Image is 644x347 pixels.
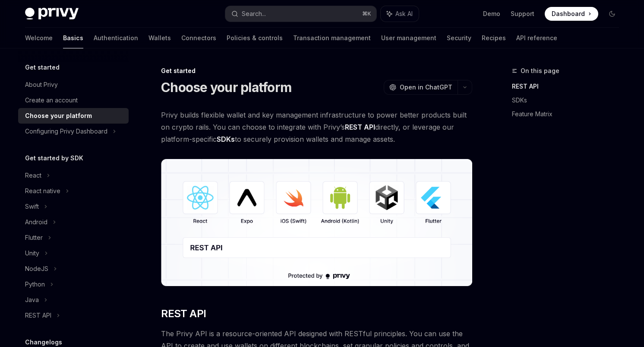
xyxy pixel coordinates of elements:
a: SDKs [512,93,626,107]
div: Create an account [25,95,78,105]
button: Open in ChatGPT [384,80,458,95]
a: Demo [483,10,500,18]
div: REST API [25,310,51,321]
span: REST API [161,307,206,321]
span: Ask AI [395,10,413,18]
button: Toggle dark mode [605,7,619,21]
img: dark logo [25,8,79,20]
a: Wallets [148,28,171,48]
h5: Get started [25,62,60,73]
a: Connectors [181,28,216,48]
a: Feature Matrix [512,107,626,121]
strong: SDKs [217,135,235,143]
div: Flutter [25,232,43,243]
a: About Privy [18,77,129,92]
strong: REST API [345,123,375,131]
a: Security [447,28,471,48]
div: Swift [25,201,39,212]
a: Create an account [18,92,129,108]
button: Search...⌘K [225,6,376,22]
div: React [25,170,41,181]
span: On this page [521,66,559,76]
a: Welcome [25,28,53,48]
img: images/Platform2.png [161,159,472,286]
div: Android [25,217,47,227]
div: Python [25,279,45,290]
div: Search... [242,9,266,19]
div: React native [25,186,60,196]
div: Configuring Privy Dashboard [25,126,107,137]
h5: Get started by SDK [25,153,83,163]
span: Open in ChatGPT [400,83,452,92]
a: Basics [63,28,83,48]
a: Transaction management [293,28,371,48]
a: Choose your platform [18,108,129,124]
span: Dashboard [552,10,585,18]
a: Dashboard [545,7,598,21]
span: ⌘ K [362,10,371,17]
div: Java [25,295,39,305]
a: Support [511,10,534,18]
a: Recipes [482,28,506,48]
div: Choose your platform [25,111,92,121]
a: API reference [516,28,557,48]
div: NodeJS [25,264,48,274]
span: Privy builds flexible wallet and key management infrastructure to power better products built on ... [161,109,472,145]
div: Unity [25,248,39,258]
a: Authentication [94,28,138,48]
a: Policies & controls [227,28,283,48]
div: Get started [161,67,472,75]
button: Ask AI [381,6,419,22]
a: User management [381,28,436,48]
h1: Choose your platform [161,80,291,95]
div: About Privy [25,80,58,90]
a: REST API [512,80,626,93]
